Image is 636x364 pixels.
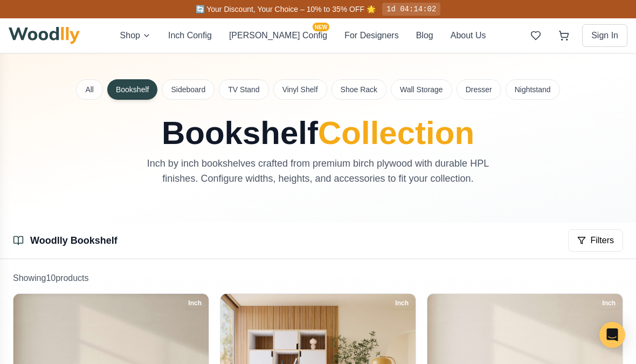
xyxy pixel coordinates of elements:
[107,79,157,100] button: Bookshelf
[77,117,559,149] h1: Bookshelf
[457,79,501,100] button: Dresser
[120,29,151,42] button: Shop
[506,79,560,100] button: Nightstand
[196,5,376,13] span: 🔄 Your Discount, Your Choice – 10% to 35% OFF 🌟
[30,235,117,246] a: Woodlly Bookshelf
[318,115,474,151] span: Collection
[9,27,80,44] img: Woodlly
[168,29,212,42] button: Inch Config
[76,79,103,100] button: All
[582,24,627,47] button: Sign In
[568,229,623,252] button: Filters
[162,79,215,100] button: Sideboard
[313,23,329,31] span: NEW
[391,79,452,100] button: Wall Storage
[590,234,614,247] span: Filters
[13,272,623,285] p: Showing 10 product s
[382,3,440,16] div: 1d 04:14:02
[344,29,398,42] button: For Designers
[599,322,625,348] div: Open Intercom Messenger
[390,297,413,309] div: Inch
[597,297,620,309] div: Inch
[137,156,499,186] p: Inch by inch bookshelves crafted from premium birch plywood with durable HPL finishes. Configure ...
[331,79,386,100] button: Shoe Rack
[183,297,206,309] div: Inch
[229,29,327,42] button: [PERSON_NAME] ConfigNEW
[416,29,433,42] button: Blog
[273,79,327,100] button: Vinyl Shelf
[219,79,268,100] button: TV Stand
[451,29,486,42] button: About Us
